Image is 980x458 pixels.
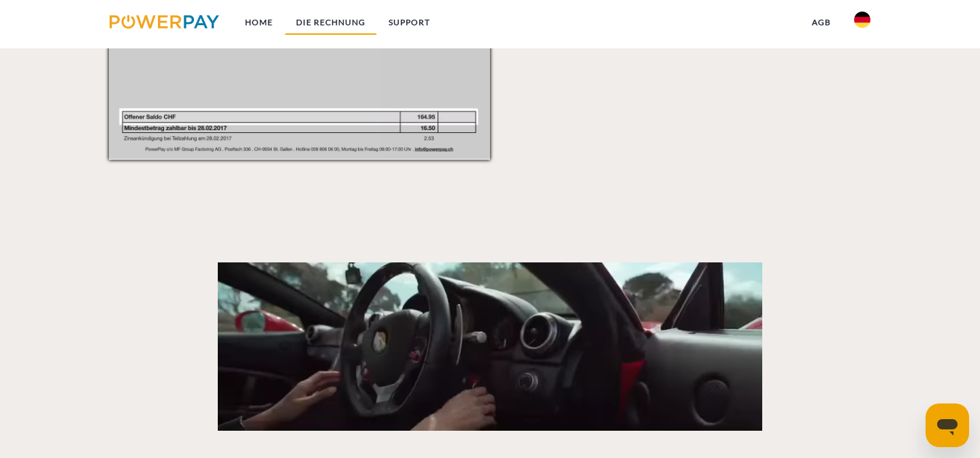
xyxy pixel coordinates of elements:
a: SUPPORT [377,10,442,35]
a: DIE RECHNUNG [284,10,377,35]
a: agb [800,10,843,35]
img: de [854,12,870,28]
img: logo-powerpay.svg [110,15,219,29]
a: Home [233,10,284,35]
a: Fallback Image [109,262,871,431]
iframe: Schaltfläche zum Öffnen des Messaging-Fensters [926,403,969,447]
